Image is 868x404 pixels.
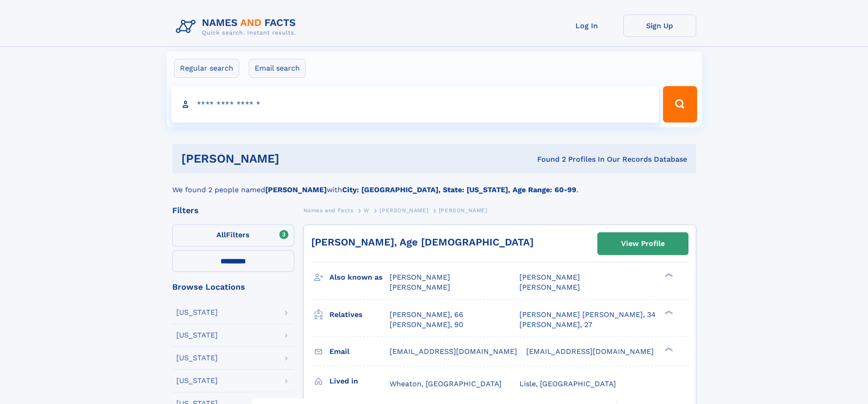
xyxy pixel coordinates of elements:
[249,59,306,78] label: Email search
[303,205,354,216] a: Names and Facts
[623,15,696,37] a: Sign Up
[390,310,463,320] a: [PERSON_NAME], 66
[519,379,616,388] span: Lisle, [GEOGRAPHIC_DATA]
[390,273,450,281] span: [PERSON_NAME]
[176,309,218,316] div: [US_STATE]
[216,230,226,239] span: All
[663,309,673,315] div: ❯
[380,207,428,214] span: [PERSON_NAME]
[329,373,390,389] h3: Lived in
[364,205,370,216] a: W
[390,347,517,356] span: [EMAIL_ADDRESS][DOMAIN_NAME]
[408,154,687,164] div: Found 2 Profiles In Our Records Database
[390,379,502,388] span: Wheaton, [GEOGRAPHIC_DATA]
[176,377,218,384] div: [US_STATE]
[265,185,327,194] b: [PERSON_NAME]
[172,225,294,246] label: Filters
[172,206,294,215] div: Filters
[172,283,294,291] div: Browse Locations
[439,207,488,214] span: [PERSON_NAME]
[390,320,463,330] a: [PERSON_NAME], 90
[621,233,665,254] div: View Profile
[550,15,623,37] a: Log In
[598,233,688,255] a: View Profile
[174,59,239,78] label: Regular search
[663,346,673,352] div: ❯
[181,153,408,164] h1: [PERSON_NAME]
[526,347,654,356] span: [EMAIL_ADDRESS][DOMAIN_NAME]
[380,205,428,216] a: [PERSON_NAME]
[171,86,659,123] input: search input
[390,283,450,291] span: [PERSON_NAME]
[519,320,592,330] a: [PERSON_NAME], 27
[172,15,303,39] img: Logo Names and Facts
[519,283,580,291] span: [PERSON_NAME]
[329,307,390,322] h3: Relatives
[176,332,218,339] div: [US_STATE]
[176,354,218,362] div: [US_STATE]
[329,270,390,285] h3: Also known as
[364,207,370,214] span: W
[663,272,673,278] div: ❯
[172,174,696,195] div: We found 2 people named with .
[663,86,697,123] button: Search Button
[329,344,390,359] h3: Email
[342,185,576,194] b: City: [GEOGRAPHIC_DATA], State: [US_STATE], Age Range: 60-99
[311,236,534,248] a: [PERSON_NAME], Age [DEMOGRAPHIC_DATA]
[519,310,656,320] a: [PERSON_NAME] [PERSON_NAME], 34
[519,273,580,281] span: [PERSON_NAME]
